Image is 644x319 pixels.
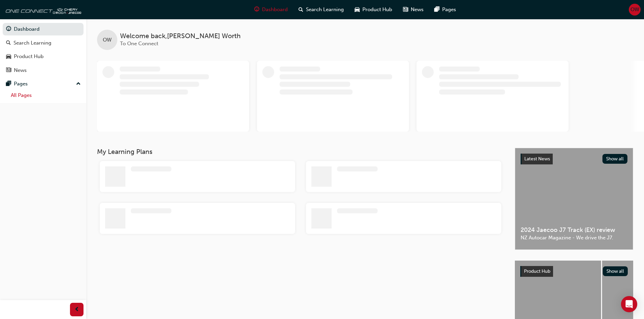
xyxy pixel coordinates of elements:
a: pages-iconPages [429,3,461,17]
div: Search Learning [14,39,51,47]
a: Latest NewsShow all [521,154,627,164]
span: car-icon [355,5,360,14]
span: To One Connect [120,41,158,47]
span: Search Learning [306,6,344,14]
a: car-iconProduct Hub [349,3,398,17]
span: guage-icon [254,5,259,14]
button: Pages [3,78,84,90]
span: up-icon [76,80,81,88]
span: news-icon [403,5,408,14]
span: Latest News [524,156,550,162]
span: pages-icon [6,81,11,87]
span: search-icon [299,5,303,14]
a: Product Hub [3,50,84,63]
button: OW [629,4,641,16]
span: 2024 Jaecoo J7 Track (EX) review [521,226,627,234]
span: car-icon [6,54,11,60]
button: Show all [602,154,628,164]
span: Dashboard [262,6,288,14]
div: Open Intercom Messenger [621,296,637,312]
button: DashboardSearch LearningProduct HubNews [3,22,84,78]
span: guage-icon [6,26,11,32]
span: News [411,6,424,14]
img: oneconnect [3,3,81,16]
div: Pages [14,80,28,88]
a: All Pages [8,90,84,101]
span: search-icon [6,40,11,46]
a: Search Learning [3,37,84,49]
div: News [14,67,27,74]
span: Product Hub [524,268,550,274]
a: Latest NewsShow all2024 Jaecoo J7 Track (EX) reviewNZ Autocar Magazine - We drive the J7. [515,148,633,250]
a: news-iconNews [398,3,429,17]
span: Welcome back , [PERSON_NAME] Worth [120,32,241,40]
span: news-icon [6,68,11,74]
span: prev-icon [74,305,79,314]
span: OW [630,6,639,14]
span: Product Hub [362,6,392,14]
span: Pages [442,6,456,14]
a: search-iconSearch Learning [293,3,349,17]
h3: My Learning Plans [97,148,504,156]
a: Dashboard [3,23,84,35]
a: Product HubShow all [520,266,628,277]
span: OW [103,36,112,44]
button: Show all [603,266,628,276]
a: guage-iconDashboard [249,3,293,17]
span: pages-icon [434,5,439,14]
a: News [3,64,84,77]
div: Product Hub [14,53,44,60]
span: NZ Autocar Magazine - We drive the J7. [521,234,627,242]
